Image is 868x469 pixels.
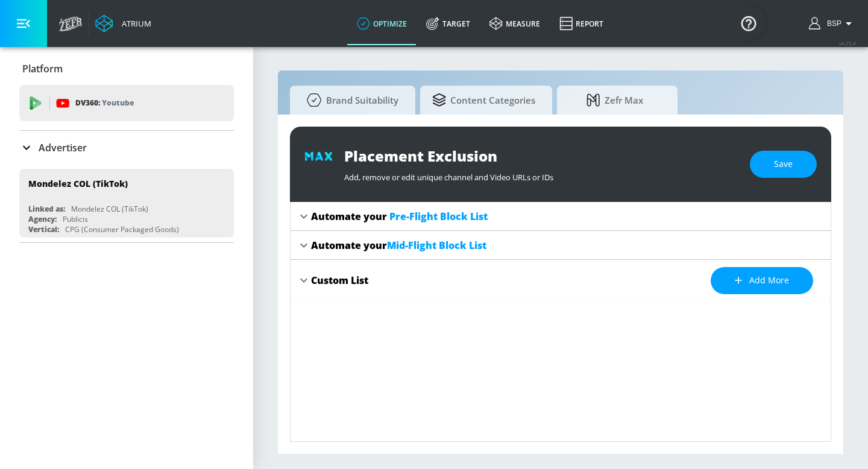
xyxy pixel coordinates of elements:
div: Mondelez COL (TikTok) [71,204,148,214]
span: Save [774,157,793,172]
div: Automate your Pre-Flight Block List [291,202,831,231]
div: Mondelez COL (TikTok) [28,178,128,189]
div: Atrium [117,18,151,29]
div: Linked as: [28,204,65,214]
div: Add, remove or edit unique channel and Video URLs or IDs [344,166,738,183]
div: Agency: [28,214,57,224]
span: Content Categories [432,86,535,115]
button: Save [750,151,817,178]
p: DV360: [75,96,134,110]
a: measure [480,2,550,45]
span: Add more [735,273,789,288]
div: Mondelez COL (TikTok)Linked as:Mondelez COL (TikTok)Agency:PublicisVertical:CPG (Consumer Package... [19,169,234,238]
div: Automate your [311,210,488,223]
button: BSP [809,16,856,31]
button: Open Resource Center [732,6,766,40]
p: Advertiser [39,141,87,154]
span: Brand Suitability [302,86,398,115]
a: Target [417,2,480,45]
span: v 4.25.4 [839,40,856,46]
div: Custom ListAdd more [291,260,831,301]
a: Atrium [95,14,151,33]
div: Automate yourMid-Flight Block List [291,231,831,260]
p: Youtube [102,96,134,109]
div: CPG (Consumer Packaged Goods) [65,224,179,234]
span: Pre-Flight Block List [389,210,488,223]
span: Zefr Max [569,86,661,115]
div: Automate your [311,239,486,252]
a: optimize [347,2,417,45]
a: Report [550,2,613,45]
div: Publicis [63,214,88,224]
span: Mid-Flight Block List [387,239,486,252]
div: Advertiser [19,131,234,165]
div: Custom List [311,274,368,287]
div: DV360: Youtube [19,85,234,121]
span: login as: bsp_linking@zefr.com [822,19,841,28]
button: Add more [711,267,813,294]
div: Vertical: [28,224,59,234]
div: Placement Exclusion [344,146,738,166]
div: Platform [19,52,234,86]
p: Platform [22,62,63,75]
